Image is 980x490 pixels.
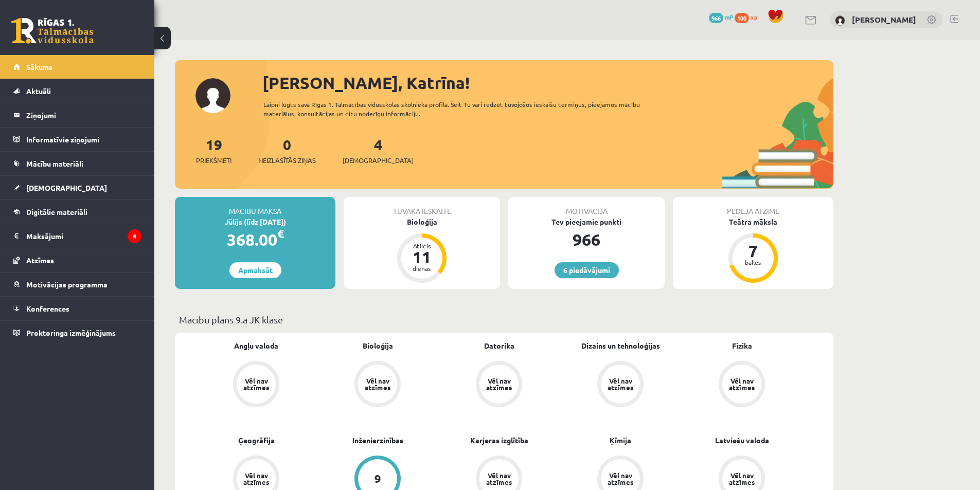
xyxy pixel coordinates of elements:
[508,216,665,227] div: Tev pieejamie punkti
[13,273,141,296] a: Motivācijas programma
[344,197,500,216] div: Tuvākā ieskaite
[852,14,916,25] a: [PERSON_NAME]
[13,224,141,248] a: Maksājumi4
[13,200,141,224] a: Digitālie materiāli
[317,361,438,409] a: Vēl nav atzīmes
[727,377,756,391] div: Vēl nav atzīmes
[363,377,392,391] div: Vēl nav atzīmes
[343,135,414,166] a: 4[DEMOGRAPHIC_DATA]
[26,304,69,313] span: Konferences
[438,361,560,409] a: Vēl nav atzīmes
[26,328,116,337] span: Proktoringa izmēģinājums
[175,197,335,216] div: Mācību maksa
[725,13,733,21] span: mP
[234,340,278,351] a: Angļu valoda
[258,135,316,166] a: 0Neizlasītās ziņas
[715,435,769,446] a: Latviešu valoda
[344,216,500,227] div: Bioloģija
[709,13,723,23] span: 966
[26,159,83,168] span: Mācību materiāli
[732,340,752,351] a: Fizika
[673,216,833,284] a: Teātra māksla 7 balles
[262,70,833,95] div: [PERSON_NAME], Katrīna!
[13,176,141,199] a: [DEMOGRAPHIC_DATA]
[406,243,437,249] div: Atlicis
[835,15,845,26] img: Katrīna Dargēviča
[508,197,665,216] div: Motivācija
[179,313,829,326] p: Mācību plāns 9.a JK klase
[13,103,141,127] a: Ziņojumi
[406,249,437,265] div: 11
[196,155,231,166] span: Priekšmeti
[735,13,762,21] a: 100 xp
[606,472,635,485] div: Vēl nav atzīmes
[363,340,393,351] a: Bioloģija
[610,435,631,446] a: Ķīmija
[11,18,94,44] a: Rīgas 1. Tālmācības vidusskola
[258,155,316,166] span: Neizlasītās ziņas
[13,79,141,103] a: Aktuāli
[13,55,141,79] a: Sākums
[277,226,284,241] span: €
[242,377,271,391] div: Vēl nav atzīmes
[555,262,619,278] a: 6 piedāvājumi
[13,321,141,344] a: Proktoringa izmēģinājums
[470,435,528,446] a: Karjeras izglītība
[352,435,403,446] a: Inženierzinības
[508,227,665,252] div: 966
[175,227,335,252] div: 368.00
[26,256,54,265] span: Atzīmes
[560,361,681,409] a: Vēl nav atzīmes
[727,472,756,485] div: Vēl nav atzīmes
[751,13,757,21] span: xp
[26,62,52,71] span: Sākums
[26,280,108,289] span: Motivācijas programma
[13,297,141,320] a: Konferences
[26,86,51,96] span: Aktuāli
[196,135,231,166] a: 19Priekšmeti
[406,265,437,271] div: dienas
[673,216,833,227] div: Teātra māksla
[738,259,769,265] div: balles
[375,473,381,484] div: 9
[735,13,749,23] span: 100
[26,224,141,248] legend: Maksājumi
[581,340,660,351] a: Dizains un tehnoloģijas
[26,183,107,192] span: [DEMOGRAPHIC_DATA]
[238,435,275,446] a: Ģeogrāfija
[485,377,513,391] div: Vēl nav atzīmes
[343,155,414,166] span: [DEMOGRAPHIC_DATA]
[26,128,141,151] legend: Informatīvie ziņojumi
[26,103,141,127] legend: Ziņojumi
[681,361,803,409] a: Vēl nav atzīmes
[13,128,141,151] a: Informatīvie ziņojumi
[738,243,769,259] div: 7
[175,216,335,227] div: Jūlijs (līdz [DATE])
[242,472,271,485] div: Vēl nav atzīmes
[606,377,635,391] div: Vēl nav atzīmes
[263,100,658,118] div: Laipni lūgts savā Rīgas 1. Tālmācības vidusskolas skolnieka profilā. Šeit Tu vari redzēt tuvojošo...
[26,207,87,216] span: Digitālie materiāli
[484,340,514,351] a: Datorika
[673,197,833,216] div: Pēdējā atzīme
[485,472,513,485] div: Vēl nav atzīmes
[128,229,141,243] i: 4
[709,13,733,21] a: 966 mP
[13,152,141,175] a: Mācību materiāli
[344,216,500,284] a: Bioloģija Atlicis 11 dienas
[13,248,141,272] a: Atzīmes
[195,361,317,409] a: Vēl nav atzīmes
[229,262,281,278] a: Apmaksāt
